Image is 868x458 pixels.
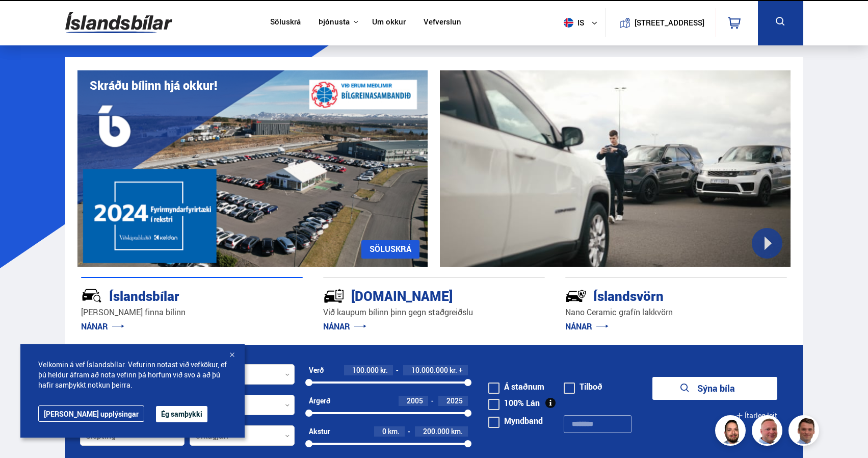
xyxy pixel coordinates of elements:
img: G0Ugv5HjCgRt.svg [65,6,172,39]
p: Nano Ceramic grafín lakkvörn [565,307,787,318]
span: 2005 [407,396,423,405]
span: km. [451,427,463,436]
button: Ég samþykki [156,406,207,422]
span: kr. [450,366,457,374]
img: FbJEzSuNWCJXmdc-.webp [790,417,821,447]
button: Þjónusta [319,17,350,27]
img: nhp88E3Fdnt1Opn2.png [717,417,747,447]
a: NÁNAR [565,321,609,332]
button: is [560,8,606,38]
span: + [459,366,463,374]
span: 10.000.000 [411,365,448,375]
a: NÁNAR [81,321,124,332]
p: [PERSON_NAME] finna bílinn [81,307,303,318]
span: km. [388,427,400,436]
span: 0 [382,426,386,436]
img: eKx6w-_Home_640_.png [77,70,428,267]
p: Við kaupum bílinn þinn gegn staðgreiðslu [323,307,545,318]
span: 200.000 [423,426,450,436]
span: 100.000 [352,365,379,375]
div: Íslandsbílar [81,286,267,304]
img: JRvxyua_JYH6wB4c.svg [81,285,102,307]
a: Vefverslun [424,17,461,28]
label: 100% Lán [488,399,540,407]
label: Myndband [488,417,543,425]
img: -Svtn6bYgwAsiwNX.svg [565,285,587,307]
label: Á staðnum [488,383,544,391]
a: Um okkur [372,17,406,28]
div: Íslandsvörn [565,286,751,304]
div: Verð [309,366,324,374]
span: kr. [380,366,388,374]
button: Ítarleg leit [736,404,777,427]
img: siFngHWaQ9KaOqBr.png [753,417,784,447]
a: NÁNAR [323,321,366,332]
button: Sýna bíla [652,377,777,400]
a: [PERSON_NAME] upplýsingar [38,405,144,422]
img: svg+xml;base64,PHN2ZyB4bWxucz0iaHR0cDovL3d3dy53My5vcmcvMjAwMC9zdmciIHdpZHRoPSI1MTIiIGhlaWdodD0iNT... [564,18,573,28]
span: Velkomin á vef Íslandsbílar. Vefurinn notast við vefkökur, ef þú heldur áfram að nota vefinn þá h... [38,360,227,390]
a: Söluskrá [270,17,301,28]
span: 2025 [446,396,463,405]
button: [STREET_ADDRESS] [639,18,701,27]
div: Árgerð [309,397,330,405]
div: Akstur [309,427,330,436]
h1: Skráðu bílinn hjá okkur! [90,79,217,92]
label: Tilboð [564,383,602,391]
span: is [560,18,585,28]
img: tr5P-W3DuiFaO7aO.svg [323,285,345,307]
a: [STREET_ADDRESS] [611,8,710,37]
div: [DOMAIN_NAME] [323,286,509,304]
a: SÖLUSKRÁ [361,240,419,259]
